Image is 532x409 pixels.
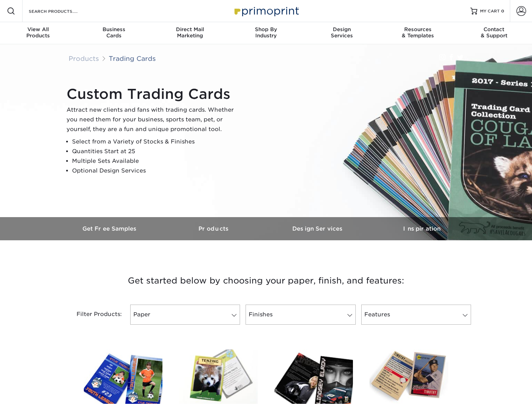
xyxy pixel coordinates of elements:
[162,225,266,232] h3: Products
[152,26,228,39] div: Marketing
[266,225,370,232] h3: Design Services
[380,22,456,44] a: Resources& Templates
[179,350,258,404] img: 18PT C1S Trading Cards
[304,26,380,39] div: Services
[456,26,532,39] div: & Support
[501,9,504,13] span: 0
[66,105,240,134] p: Attract new clients and fans with trading cards. Whether you need them for your business, sports ...
[76,22,152,44] a: BusinessCards
[162,217,266,240] a: Products
[58,225,162,232] h3: Get Free Samples
[72,147,240,156] li: Quantities Start at 25
[66,86,240,102] h1: Custom Trading Cards
[361,305,471,325] a: Features
[28,7,96,15] input: SEARCH PRODUCTS.....
[58,305,127,325] div: Filter Products:
[76,26,152,32] span: Business
[370,225,474,232] h3: Inspiration
[246,305,355,325] a: Finishes
[370,350,448,404] img: 14PT Uncoated Trading Cards
[63,265,469,296] h3: Get started below by choosing your paper, finish, and features:
[231,3,301,18] img: Primoprint
[72,137,240,147] li: Select from a Variety of Stocks & Finishes
[456,26,532,32] span: Contact
[266,217,370,240] a: Design Services
[370,217,474,240] a: Inspiration
[380,26,456,39] div: & Templates
[380,26,456,32] span: Resources
[58,217,162,240] a: Get Free Samples
[480,8,500,14] span: MY CART
[304,22,380,44] a: DesignServices
[130,305,240,325] a: Paper
[76,26,152,39] div: Cards
[228,26,304,39] div: Industry
[69,55,99,62] a: Products
[456,22,532,44] a: Contact& Support
[152,26,228,32] span: Direct Mail
[228,22,304,44] a: Shop ByIndustry
[228,26,304,32] span: Shop By
[304,26,380,32] span: Design
[152,22,228,44] a: Direct MailMarketing
[109,55,156,62] a: Trading Cards
[84,350,162,404] img: Glossy UV Coated Trading Cards
[274,350,353,404] img: Matte Trading Cards
[72,156,240,166] li: Multiple Sets Available
[72,166,240,176] li: Optional Design Services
